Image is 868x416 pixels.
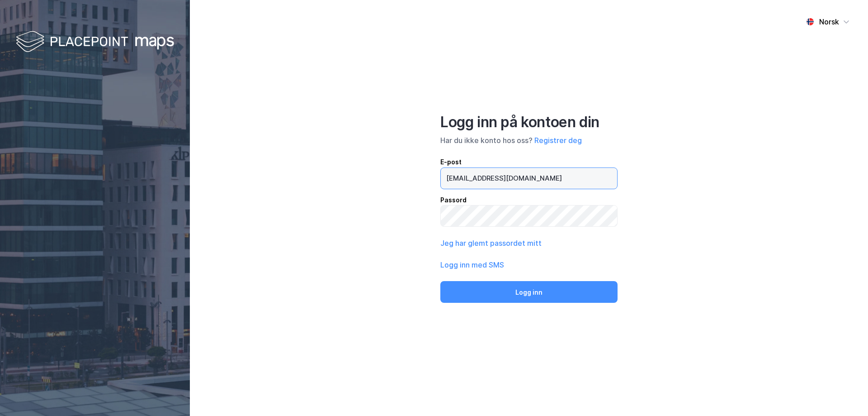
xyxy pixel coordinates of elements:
div: Norsk [819,16,839,27]
div: Logg inn på kontoen din [440,113,618,131]
button: Logg inn med SMS [440,259,504,270]
div: Har du ikke konto hos oss? [440,135,618,146]
button: Registrer deg [534,135,582,146]
div: E-post [440,157,618,167]
div: Passord [440,195,618,206]
button: Jeg har glemt passordet mitt [440,238,542,249]
button: Logg inn [440,281,618,303]
img: logo-white.f07954bde2210d2a523dddb988cd2aa7.svg [16,29,174,56]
